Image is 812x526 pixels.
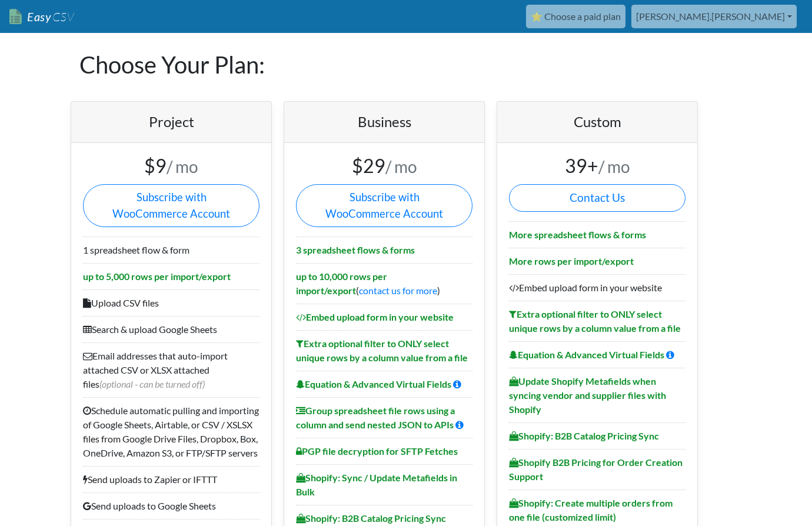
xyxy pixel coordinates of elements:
[83,397,259,466] li: Schedule automatic pulling and importing of Google Sheets, Airtable, or CSV / XSLSX files from Go...
[509,229,646,240] b: More spreadsheet flows & forms
[167,157,198,177] small: / mo
[598,157,630,177] small: / mo
[83,466,259,492] li: Send uploads to Zapier or IFTTT
[83,114,259,131] h4: Project
[296,512,446,524] b: Shopify: B2B Catalog Pricing Sync
[631,5,797,28] a: [PERSON_NAME].[PERSON_NAME]
[83,492,259,519] li: Send uploads to Google Sheets
[509,184,685,212] a: Contact Us
[296,472,457,497] b: Shopify: Sync / Update Metafields in Bulk
[509,375,666,415] b: Update Shopify Metafields when syncing vendor and supplier files with Shopify
[385,157,417,177] small: / mo
[296,114,472,131] h4: Business
[83,316,259,342] li: Search & upload Google Sheets
[509,457,683,482] b: Shopify B2B Pricing for Order Creation Support
[509,255,634,267] b: More rows per import/export
[296,378,451,389] b: Equation & Advanced Virtual Fields
[79,33,733,96] h1: Choose Your Plan:
[296,271,387,296] b: up to 10,000 rows per import/export
[509,155,685,177] h3: 39+
[296,338,468,363] b: Extra optional filter to ONLY select unique rows by a column value from a file
[526,5,625,28] a: ⭐ Choose a paid plan
[296,311,454,322] b: Embed upload form in your website
[83,184,259,227] a: Subscribe withWooCommerce Account
[296,405,455,430] b: Group spreadsheet file rows using a column and send nested JSON to APIs
[99,378,205,389] span: (optional - can be turned off)
[509,114,685,131] h4: Custom
[296,244,415,255] b: 3 spreadsheet flows & forms
[83,342,259,397] li: Email addresses that auto-import attached CSV or XLSX attached files
[296,263,472,304] li: ( )
[509,497,673,522] b: Shopify: Create multiple orders from one file (customized limit)
[296,155,472,177] h3: $29
[83,289,259,316] li: Upload CSV files
[509,430,659,441] b: Shopify: B2B Catalog Pricing Sync
[296,184,472,227] a: Subscribe withWooCommerce Account
[296,445,458,457] b: PGP file decryption for SFTP Fetches
[51,9,74,24] span: CSV
[83,271,231,282] b: up to 5,000 rows per import/export
[83,155,259,177] h3: $9
[9,5,74,29] a: EasyCSV
[509,274,685,301] li: Embed upload form in your website
[359,285,437,296] a: contact us for more
[509,308,681,334] b: Extra optional filter to ONLY select unique rows by a column value from a file
[83,237,259,263] li: 1 spreadsheet flow & form
[509,349,664,360] b: Equation & Advanced Virtual Fields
